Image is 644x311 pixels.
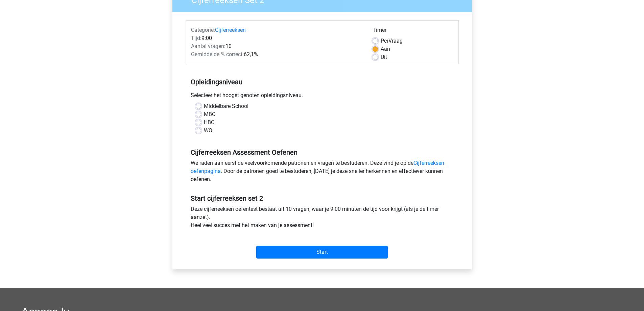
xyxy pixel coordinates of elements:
[186,50,367,59] div: 62,1%
[186,205,459,232] div: Deze cijferreeksen oefentest bestaat uit 10 vragen, waar je 9:00 minuten de tijd voor krijgt (als...
[381,53,387,61] label: Uit
[381,38,388,44] span: Per
[381,45,390,53] label: Aan
[204,118,215,127] label: HBO
[186,159,459,186] div: We raden aan eerst de veelvoorkomende patronen en vragen te bestuderen. Deze vind je op de . Door...
[191,75,454,89] h5: Opleidingsniveau
[373,26,453,37] div: Timer
[381,37,403,45] label: Vraag
[204,127,212,135] label: WO
[256,246,388,259] input: Start
[191,148,454,156] h5: Cijferreeksen Assessment Oefenen
[191,194,454,202] h5: Start cijferreeksen set 2
[204,102,248,110] label: Middelbare School
[186,91,459,102] div: Selecteer het hoogst genoten opleidingsniveau.
[204,110,216,118] label: MBO
[191,27,215,33] span: Categorie:
[191,51,244,58] span: Gemiddelde % correct:
[191,35,201,41] span: Tijd:
[186,42,367,50] div: 10
[186,34,367,42] div: 9:00
[191,43,225,49] span: Aantal vragen:
[215,27,246,33] a: Cijferreeksen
